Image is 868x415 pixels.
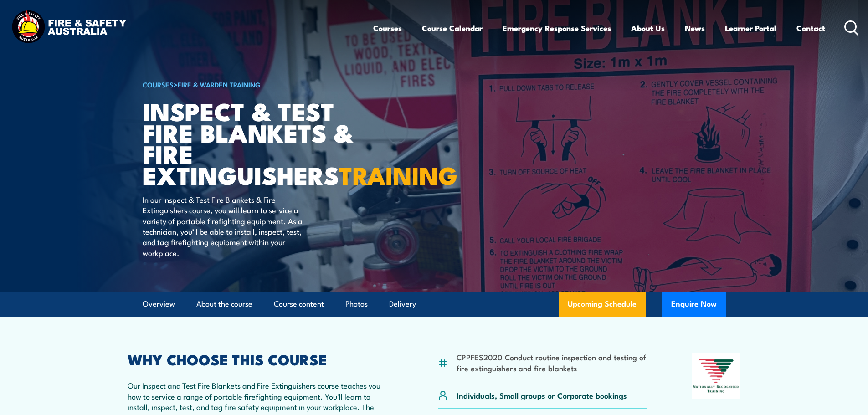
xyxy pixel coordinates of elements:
[692,353,741,399] img: Nationally Recognised Training logo.
[389,292,416,316] a: Delivery
[662,292,726,317] button: Enquire Now
[143,79,174,89] a: COURSES
[725,16,776,40] a: Learner Portal
[457,390,627,400] p: Individuals, Small groups or Corporate bookings
[143,292,175,316] a: Overview
[143,100,368,185] h1: Inspect & Test Fire Blankets & Fire Extinguishers
[796,16,825,40] a: Contact
[422,16,483,40] a: Course Calendar
[178,79,261,89] a: Fire & Warden Training
[685,16,705,40] a: News
[503,16,611,40] a: Emergency Response Services
[196,292,252,316] a: About the course
[345,292,368,316] a: Photos
[631,16,665,40] a: About Us
[559,292,646,317] a: Upcoming Schedule
[457,352,647,373] li: CPPFES2020 Conduct routine inspection and testing of fire extinguishers and fire blankets
[128,353,394,365] h2: WHY CHOOSE THIS COURSE
[274,292,324,316] a: Course content
[373,16,402,40] a: Courses
[339,155,457,193] strong: TRAINING
[143,194,309,258] p: In our Inspect & Test Fire Blankets & Fire Extinguishers course, you will learn to service a vari...
[143,79,368,90] h6: >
